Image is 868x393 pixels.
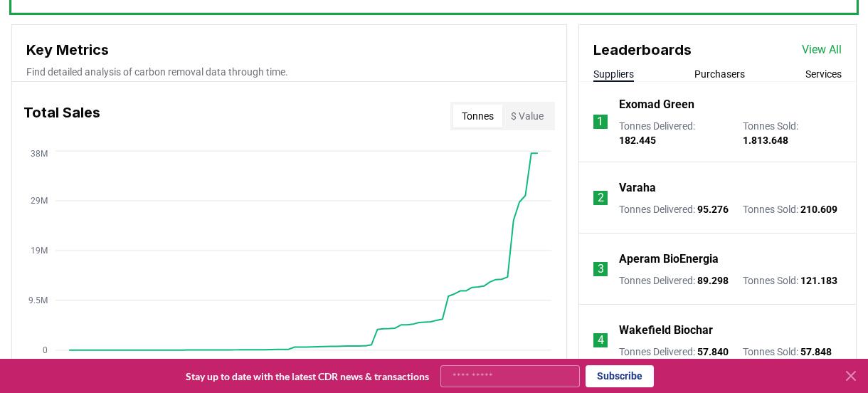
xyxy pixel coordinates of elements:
[697,275,729,286] span: 89.298
[31,246,48,256] tspan: 19M
[619,202,729,216] p: Tonnes Delivered :
[800,346,832,357] span: 57.848
[597,113,603,130] p: 1
[31,196,48,206] tspan: 29M
[619,135,656,146] span: 182.445
[619,96,694,113] a: Exomad Green
[619,251,719,268] a: Aperam BioEnergia
[619,345,729,359] p: Tonnes Delivered :
[805,67,842,81] button: Services
[598,261,604,278] p: 3
[598,189,604,206] p: 2
[26,39,552,61] h3: Key Metrics
[43,345,48,355] tspan: 0
[502,105,552,127] button: $ Value
[743,202,837,216] p: Tonnes Sold :
[23,102,100,130] h3: Total Sales
[26,65,552,79] p: Find detailed analysis of carbon removal data through time.
[694,67,745,81] button: Purchasers
[697,346,729,357] span: 57.840
[743,135,788,146] span: 1.813.648
[800,204,837,215] span: 210.609
[619,273,729,288] p: Tonnes Delivered :
[743,345,832,359] p: Tonnes Sold :
[800,275,837,286] span: 121.183
[743,119,842,147] p: Tonnes Sold :
[619,322,713,339] a: Wakefield Biochar
[598,332,604,349] p: 4
[453,105,502,127] button: Tonnes
[28,295,48,305] tspan: 9.5M
[619,119,729,147] p: Tonnes Delivered :
[697,204,729,215] span: 95.276
[619,179,656,197] a: Varaha
[593,39,692,61] h3: Leaderboards
[743,273,837,288] p: Tonnes Sold :
[593,67,634,81] button: Suppliers
[31,149,48,159] tspan: 38M
[802,41,842,58] a: View All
